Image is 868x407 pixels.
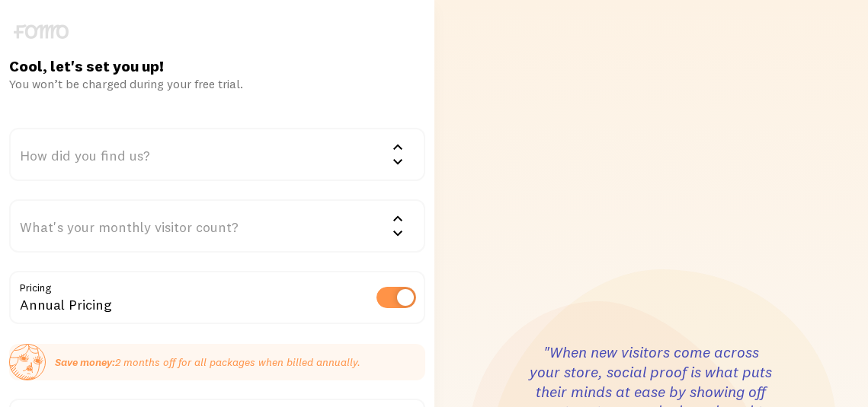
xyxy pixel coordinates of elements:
div: What's your monthly visitor count? [9,199,425,253]
img: fomo-logo-gray-b99e0e8ada9f9040e2984d0d95b3b12da0074ffd48d1e5cb62ac37fc77b0b268.svg [14,24,69,39]
div: You won’t be charged during your free trial. [9,76,425,91]
div: How did you find us? [9,128,425,181]
p: 2 months off for all packages when billed annually. [55,355,360,370]
div: Annual Pricing [9,271,425,326]
h1: Cool, let's set you up! [9,56,425,76]
strong: Save money: [55,355,115,369]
